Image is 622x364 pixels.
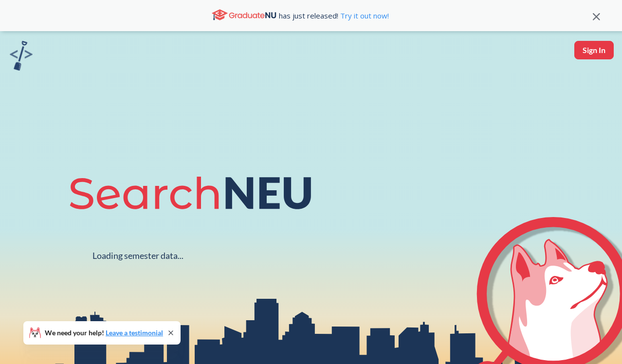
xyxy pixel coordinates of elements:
span: has just released! [279,10,389,21]
a: sandbox logo [10,41,33,73]
span: We need your help! [45,329,163,336]
img: sandbox logo [10,41,33,71]
button: Sign In [574,41,614,59]
a: Leave a testimonial [106,328,163,337]
a: Try it out now! [338,11,389,20]
div: Loading semester data... [92,250,183,261]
